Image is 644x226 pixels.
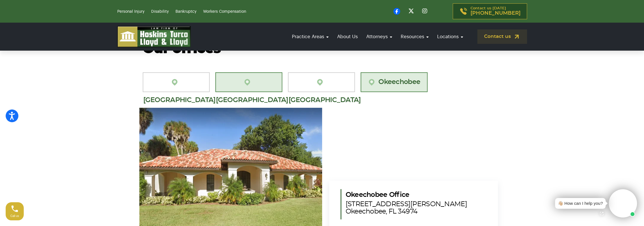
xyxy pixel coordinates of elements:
[203,10,246,14] a: Workers Compensation
[361,72,428,92] a: Okeechobee
[398,29,431,45] a: Resources
[346,201,487,215] span: [STREET_ADDRESS][PERSON_NAME] Okeechobee, FL 34974
[477,29,527,44] a: Contact us
[288,72,355,92] a: [GEOGRAPHIC_DATA]
[10,214,19,218] span: Call us
[368,78,378,87] img: location
[470,7,521,16] p: Contact us [DATE]
[596,208,608,219] a: Open chat
[175,10,196,14] a: Bankruptcy
[316,78,327,87] img: location
[117,10,144,14] a: Personal Injury
[453,3,527,19] a: Contact us [DATE][PHONE_NUMBER]
[151,10,169,14] a: Disability
[558,200,603,207] div: 👋🏼 How can I help you?
[215,72,282,92] a: [GEOGRAPHIC_DATA][PERSON_NAME]
[143,72,210,92] a: [GEOGRAPHIC_DATA][PERSON_NAME]
[171,78,181,87] img: location
[363,29,395,45] a: Attorneys
[117,26,191,47] img: logo
[334,29,361,45] a: About Us
[289,29,331,45] a: Practice Areas
[470,10,521,16] span: [PHONE_NUMBER]
[243,78,254,87] img: location
[434,29,466,45] a: Locations
[346,189,487,215] h5: Okeechobee Office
